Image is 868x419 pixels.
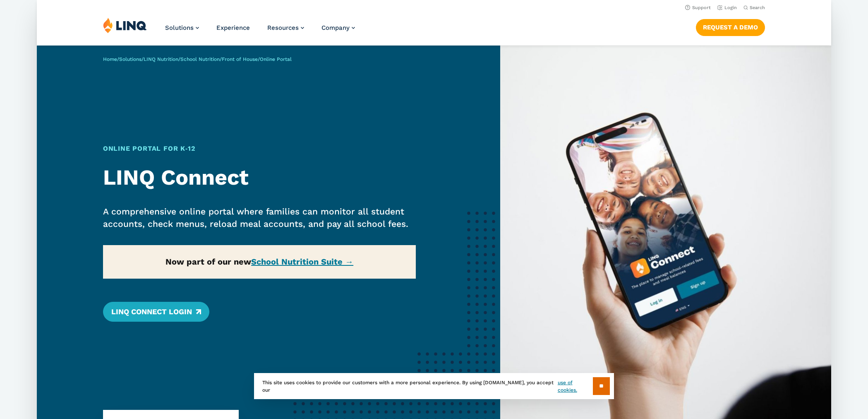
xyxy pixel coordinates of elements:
a: Solutions [165,24,199,31]
span: Resources [267,24,299,31]
a: School Nutrition [180,56,220,62]
a: School Nutrition Suite → [251,257,353,267]
span: Company [321,24,350,31]
span: / / / / / [103,56,292,62]
img: LINQ | K‑12 Software [103,17,147,33]
a: Login [717,5,737,10]
a: Support [685,5,711,10]
a: Resources [267,24,304,31]
strong: LINQ Connect [103,165,249,190]
a: Home [103,56,117,62]
nav: Button Navigation [696,17,765,36]
a: LINQ Nutrition [144,56,178,62]
p: A comprehensive online portal where families can monitor all student accounts, check menus, reloa... [103,205,416,230]
a: LINQ Connect Login [103,302,209,322]
a: Front of House [222,56,258,62]
nav: Utility Navigation [37,2,831,12]
div: This site uses cookies to provide our customers with a more personal experience. By using [DOMAIN... [254,373,614,399]
a: Company [321,24,355,31]
h1: Online Portal for K‑12 [103,144,416,154]
a: Experience [216,24,250,31]
strong: Now part of our new [165,257,353,267]
span: Search [750,5,765,10]
a: use of cookies. [558,379,593,394]
span: Solutions [165,24,194,31]
a: Request a Demo [696,19,765,36]
a: Solutions [119,56,141,62]
span: Online Portal [260,56,292,62]
nav: Primary Navigation [165,17,355,45]
button: Open Search Bar [743,5,765,11]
